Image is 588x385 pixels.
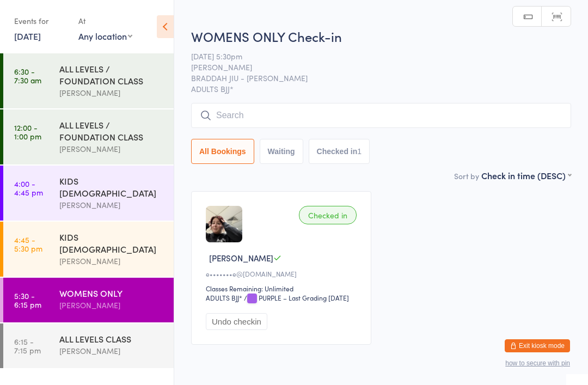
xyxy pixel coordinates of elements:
[357,147,362,156] div: 1
[206,313,267,330] button: Undo checkin
[59,287,164,299] div: WOMENS ONLY
[59,175,164,199] div: KIDS [DEMOGRAPHIC_DATA]
[14,12,68,30] div: Events for
[244,293,349,302] span: / PURPLE – Last Grading [DATE]
[59,345,164,357] div: [PERSON_NAME]
[3,323,174,368] a: 6:15 -7:15 pmALL LEVELS CLASS[PERSON_NAME]
[14,179,43,197] time: 4:00 - 4:45 pm
[59,119,164,143] div: ALL LEVELS / FOUNDATION CLASS
[206,284,360,293] div: Classes Remaining: Unlimited
[14,291,41,309] time: 5:30 - 6:15 pm
[505,339,570,352] button: Exit kiosk mode
[3,222,174,277] a: 4:45 -5:30 pmKIDS [DEMOGRAPHIC_DATA][PERSON_NAME]
[59,87,164,99] div: [PERSON_NAME]
[59,143,164,155] div: [PERSON_NAME]
[260,139,303,164] button: Waiting
[191,103,571,128] input: Search
[505,359,570,367] button: how to secure with pin
[191,139,254,164] button: All Bookings
[191,51,554,62] span: [DATE] 5:30pm
[309,139,370,164] button: Checked in1
[59,63,164,87] div: ALL LEVELS / FOUNDATION CLASS
[3,53,174,108] a: 6:30 -7:30 amALL LEVELS / FOUNDATION CLASS[PERSON_NAME]
[59,199,164,211] div: [PERSON_NAME]
[299,206,357,224] div: Checked in
[206,293,242,302] div: ADULTS BJJ*
[191,72,554,83] span: BRADDAH JIU - [PERSON_NAME]
[3,278,174,322] a: 5:30 -6:15 pmWOMENS ONLY[PERSON_NAME]
[191,83,571,94] span: ADULTS BJJ*
[14,337,41,355] time: 6:15 - 7:15 pm
[14,123,41,140] time: 12:00 - 1:00 pm
[78,30,132,42] div: Any location
[59,299,164,311] div: [PERSON_NAME]
[481,169,571,181] div: Check in time (DESC)
[59,231,164,255] div: KIDS [DEMOGRAPHIC_DATA]
[454,170,479,181] label: Sort by
[59,255,164,267] div: [PERSON_NAME]
[191,62,554,72] span: [PERSON_NAME]
[59,333,164,345] div: ALL LEVELS CLASS
[206,269,360,278] div: e•••••••e@[DOMAIN_NAME]
[14,67,41,84] time: 6:30 - 7:30 am
[78,12,132,30] div: At
[3,166,174,221] a: 4:00 -4:45 pmKIDS [DEMOGRAPHIC_DATA][PERSON_NAME]
[14,235,42,253] time: 4:45 - 5:30 pm
[209,252,273,264] span: [PERSON_NAME]
[3,109,174,164] a: 12:00 -1:00 pmALL LEVELS / FOUNDATION CLASS[PERSON_NAME]
[206,206,242,242] img: image1718915103.png
[191,27,571,45] h2: WOMENS ONLY Check-in
[14,30,41,42] a: [DATE]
